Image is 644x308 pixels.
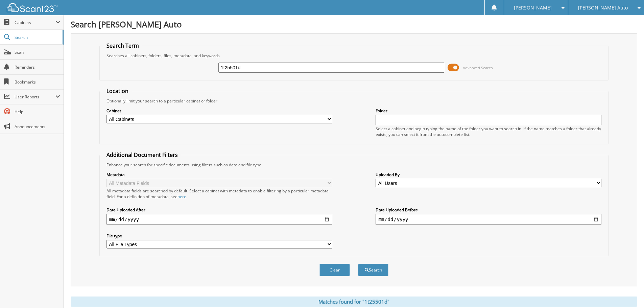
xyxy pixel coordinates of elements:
[103,98,605,104] div: Optionally limit your search to a particular cabinet or folder
[103,42,142,49] legend: Search Term
[15,20,55,25] span: Cabinets
[7,3,57,12] img: scan123-logo-white.svg
[106,108,332,114] label: Cabinet
[106,233,332,239] label: File type
[106,188,332,199] div: All metadata fields are searched by default. Select a cabinet with metadata to enable filtering b...
[106,172,332,177] label: Metadata
[177,194,186,199] a: here
[71,297,637,307] div: Matches found for "1t25501d"
[71,19,637,30] h1: Search [PERSON_NAME] Auto
[376,172,601,177] label: Uploaded By
[15,109,60,115] span: Help
[15,64,60,70] span: Reminders
[106,214,332,225] input: start
[514,6,552,10] span: [PERSON_NAME]
[103,53,605,58] div: Searches all cabinets, folders, files, metadata, and keywords
[15,124,60,129] span: Announcements
[376,108,601,114] label: Folder
[103,162,605,168] div: Enhance your search for specific documents using filters such as date and file type.
[463,65,493,70] span: Advanced Search
[358,264,388,276] button: Search
[376,126,601,137] div: Select a cabinet and begin typing the name of the folder you want to search in. If the name match...
[15,34,59,40] span: Search
[15,49,60,55] span: Scan
[15,79,60,85] span: Bookmarks
[103,151,181,159] legend: Additional Document Filters
[15,94,55,100] span: User Reports
[103,87,132,95] legend: Location
[578,6,628,10] span: [PERSON_NAME] Auto
[376,207,601,213] label: Date Uploaded Before
[106,207,332,213] label: Date Uploaded After
[319,264,350,276] button: Clear
[376,214,601,225] input: end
